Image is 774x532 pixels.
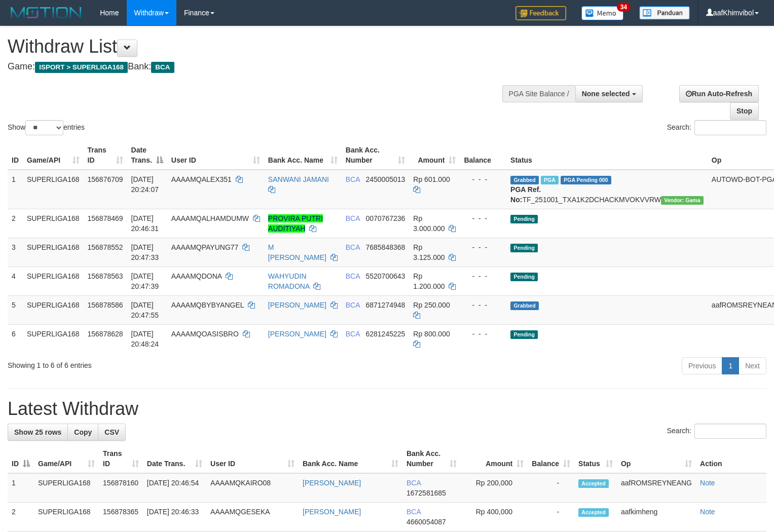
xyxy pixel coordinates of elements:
span: AAAAMQALHAMDUMW [171,214,249,222]
a: Show 25 rows [8,424,68,441]
select: Showentries [25,120,63,135]
img: Button%20Memo.svg [581,6,624,20]
span: 156878469 [88,214,123,222]
a: PROVIRA PUTRI AUDITIYAH [268,214,323,233]
th: Trans ID: activate to sort column ascending [99,444,143,473]
th: Balance: activate to sort column ascending [528,444,574,473]
th: Date Trans.: activate to sort column ascending [143,444,206,473]
a: WAHYUDIN ROMADONA [268,272,310,290]
td: 5 [8,295,23,324]
span: [DATE] 20:48:24 [131,330,159,348]
th: Action [696,444,766,473]
a: Copy [67,424,98,441]
span: BCA [346,214,360,222]
span: AAAAMQPAYUNG77 [171,243,239,251]
td: - [528,473,574,503]
td: aafkimheng [617,503,696,531]
span: 34 [617,3,631,12]
td: AAAAMQGESEKA [206,503,299,531]
a: Note [700,479,715,487]
th: Amount: activate to sort column ascending [409,141,460,170]
label: Show entries [8,120,85,135]
span: Pending [510,330,538,339]
td: 3 [8,238,23,267]
span: BCA [151,62,174,73]
span: 156878563 [88,272,123,280]
span: Copy 5520700643 to clipboard [365,272,405,280]
span: Accepted [578,479,609,488]
span: Marked by aafsoycanthlai [541,176,559,184]
td: SUPERLIGA168 [34,503,99,531]
a: 1 [722,357,739,374]
span: PGA Pending [561,176,611,184]
span: [DATE] 20:46:31 [131,214,159,233]
th: Op: activate to sort column ascending [617,444,696,473]
th: ID: activate to sort column descending [8,444,34,473]
span: Accepted [578,508,609,517]
span: AAAAMQOASISBRO [171,330,239,338]
span: BCA [346,301,360,309]
th: Amount: activate to sort column ascending [461,444,528,473]
span: BCA [407,508,421,516]
td: aafROMSREYNEANG [617,473,696,503]
span: Rp 250.000 [413,301,450,309]
th: Trans ID: activate to sort column ascending [84,141,127,170]
span: None selected [582,90,630,98]
td: 6 [8,324,23,353]
span: BCA [346,330,360,338]
th: User ID: activate to sort column ascending [167,141,264,170]
td: 156878160 [99,473,143,503]
span: 156878552 [88,243,123,251]
span: BCA [346,272,360,280]
td: SUPERLIGA168 [23,267,84,295]
span: ISPORT > SUPERLIGA168 [35,62,128,73]
span: Copy 6281245225 to clipboard [365,330,405,338]
input: Search: [694,424,766,439]
a: [PERSON_NAME] [303,508,361,516]
td: SUPERLIGA168 [23,295,84,324]
span: Vendor URL: https://trx31.1velocity.biz [661,196,704,205]
img: MOTION_logo.png [8,5,85,20]
td: SUPERLIGA168 [23,324,84,353]
img: panduan.png [639,6,690,20]
a: Previous [682,357,722,374]
span: Pending [510,273,538,281]
span: Copy 0070767236 to clipboard [365,214,405,222]
span: Pending [510,244,538,252]
span: Copy 7685848368 to clipboard [365,243,405,251]
span: Rp 601.000 [413,175,450,183]
span: Copy 2450005013 to clipboard [365,175,405,183]
span: Rp 800.000 [413,330,450,338]
th: Game/API: activate to sort column ascending [34,444,99,473]
div: - - - [464,271,502,281]
label: Search: [667,120,766,135]
td: SUPERLIGA168 [23,170,84,209]
a: [PERSON_NAME] [268,330,326,338]
td: 1 [8,473,34,503]
span: Grabbed [510,301,539,310]
th: Game/API: activate to sort column ascending [23,141,84,170]
td: 2 [8,503,34,531]
span: 156878628 [88,330,123,338]
span: Copy 1672581685 to clipboard [407,489,446,497]
span: AAAAMQDONA [171,272,222,280]
span: [DATE] 20:47:33 [131,243,159,261]
th: Date Trans.: activate to sort column descending [127,141,167,170]
td: TF_251001_TXA1K2DCHACKMVOKVVRW [506,170,708,209]
div: - - - [464,174,502,184]
th: User ID: activate to sort column ascending [206,444,299,473]
span: Rp 1.200.000 [413,272,445,290]
td: 2 [8,209,23,238]
span: BCA [346,175,360,183]
td: [DATE] 20:46:54 [143,473,206,503]
a: Note [700,508,715,516]
div: - - - [464,213,502,223]
span: [DATE] 20:47:55 [131,301,159,319]
a: [PERSON_NAME] [268,301,326,309]
th: Bank Acc. Number: activate to sort column ascending [342,141,410,170]
td: SUPERLIGA168 [34,473,99,503]
span: [DATE] 20:24:07 [131,175,159,194]
h1: Latest Withdraw [8,399,766,419]
a: SANWANI JAMANI [268,175,329,183]
span: Grabbed [510,176,539,184]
